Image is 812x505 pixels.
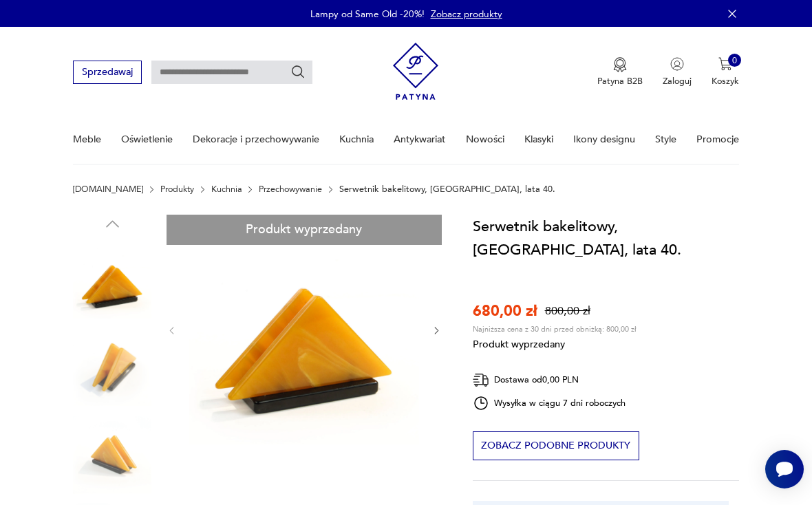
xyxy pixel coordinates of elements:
[290,65,306,80] button: Szukaj
[696,116,739,163] a: Promocje
[545,303,590,319] p: 800,00 zł
[663,57,692,87] button: Zaloguj
[193,116,319,163] a: Dekoracje i przechowywanie
[73,116,101,163] a: Meble
[473,431,639,460] button: Zobacz podobne produkty
[466,116,504,163] a: Nowości
[573,116,635,163] a: Ikony designu
[339,116,374,163] a: Kuchnia
[473,215,739,261] h1: Serwetnik bakelitowy, [GEOGRAPHIC_DATA], lata 40.
[394,116,445,163] a: Antykwariat
[473,301,537,322] p: 680,00 zł
[655,116,676,163] a: Style
[712,75,739,87] p: Koszyk
[259,184,322,194] a: Przechowywanie
[473,395,626,411] div: Wysyłka w ciągu 7 dni roboczych
[597,75,643,87] p: Patyna B2B
[663,75,692,87] p: Zaloguj
[431,8,502,21] a: Zobacz produkty
[597,57,643,87] button: Patyna B2B
[765,450,804,488] iframe: Smartsupp widget button
[393,38,439,105] img: Patyna - sklep z meblami i dekoracjami vintage
[728,54,742,67] div: 0
[473,372,489,389] img: Ikona dostawy
[73,61,141,83] button: Sprzedawaj
[339,184,555,194] p: Serwetnik bakelitowy, [GEOGRAPHIC_DATA], lata 40.
[121,116,173,163] a: Oświetlenie
[73,69,141,77] a: Sprzedawaj
[712,57,739,87] button: 0Koszyk
[473,324,637,334] p: Najniższa cena z 30 dni przed obniżką: 800,00 zł
[597,57,643,87] a: Ikona medaluPatyna B2B
[473,372,626,389] div: Dostawa od 0,00 PLN
[310,8,425,21] p: Lampy od Same Old -20%!
[613,57,627,72] img: Ikona medalu
[211,184,242,194] a: Kuchnia
[160,184,194,194] a: Produkty
[73,184,143,194] a: [DOMAIN_NAME]
[473,334,637,352] p: Produkt wyprzedany
[524,116,553,163] a: Klasyki
[718,57,732,71] img: Ikona koszyka
[670,57,684,71] img: Ikonka użytkownika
